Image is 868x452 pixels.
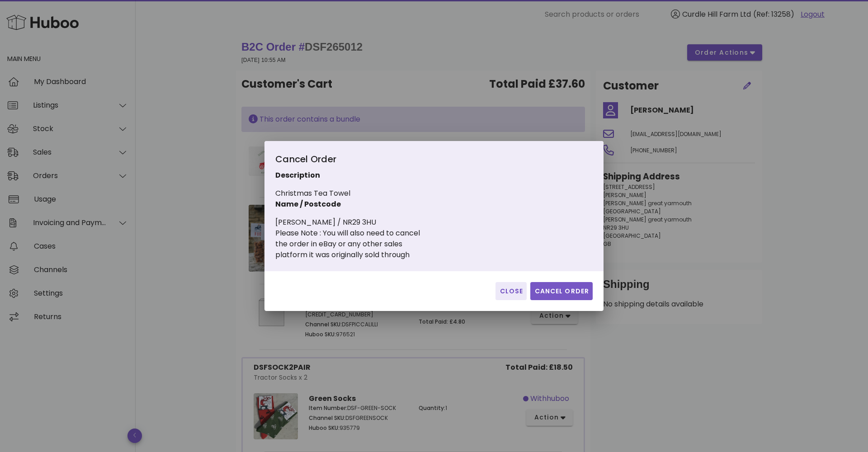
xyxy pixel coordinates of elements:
p: Name / Postcode [275,199,478,210]
span: Close [499,287,523,296]
div: Cancel Order [275,152,478,170]
div: Christmas Tea Towel [PERSON_NAME] / NR29 3HU [275,152,478,260]
div: Please Note : You will also need to cancel the order in eBay or any other sales platform it was o... [275,228,478,260]
button: Cancel Order [530,282,593,300]
p: Description [275,170,478,181]
button: Close [495,282,527,300]
span: Cancel Order [534,287,589,296]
